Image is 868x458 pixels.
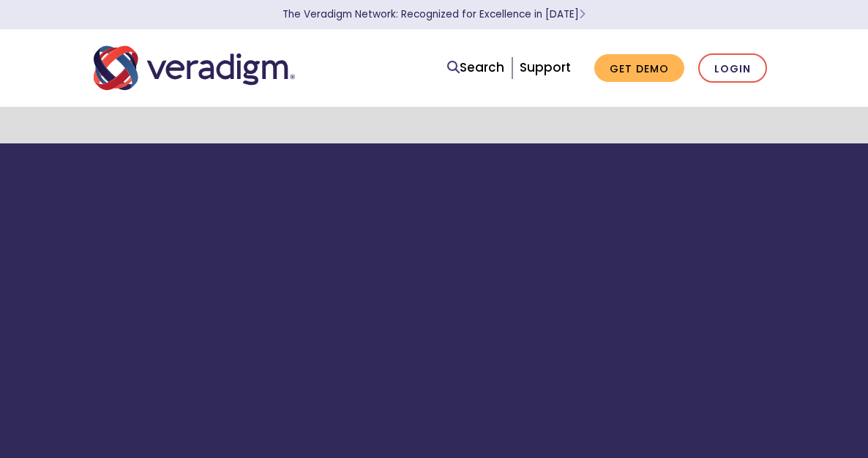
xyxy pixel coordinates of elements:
[579,7,585,21] span: Learn More
[447,58,504,78] a: Search
[594,54,684,83] a: Get Demo
[94,44,295,92] img: Veradigm logo
[698,53,767,83] a: Login
[283,7,585,21] a: The Veradigm Network: Recognized for Excellence in [DATE]Learn More
[520,59,571,76] a: Support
